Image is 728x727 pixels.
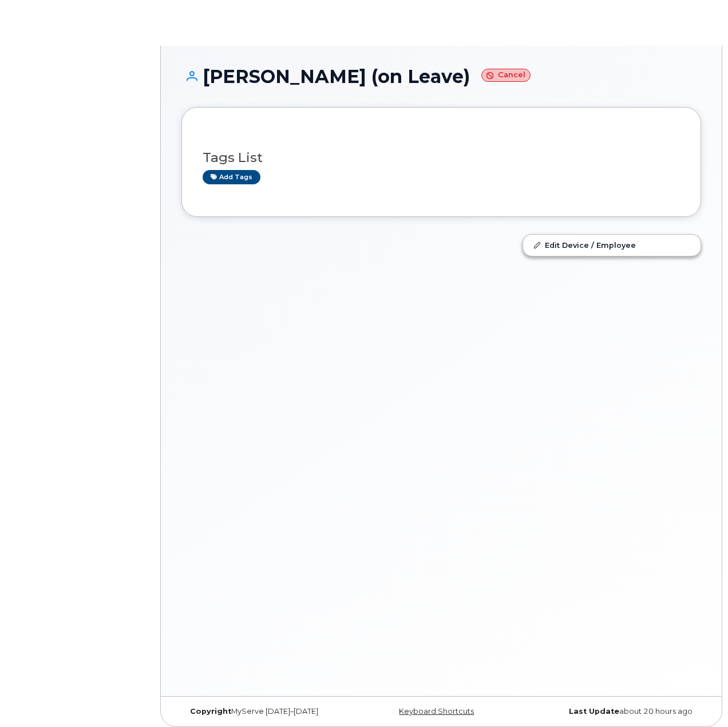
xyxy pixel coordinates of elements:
[203,151,680,165] h3: Tags List
[528,707,701,716] div: about 20 hours ago
[190,707,231,716] strong: Copyright
[523,235,701,255] a: Edit Device / Employee
[181,707,355,716] div: MyServe [DATE]–[DATE]
[203,170,260,184] a: Add tags
[181,66,701,86] h1: [PERSON_NAME] (on Leave)
[481,69,531,82] small: Cancel
[569,707,619,716] strong: Last Update
[399,707,474,716] a: Keyboard Shortcuts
